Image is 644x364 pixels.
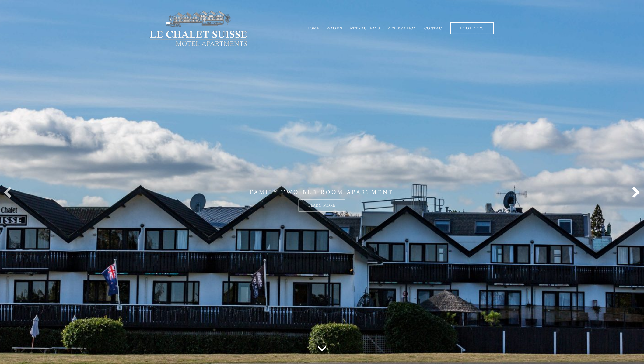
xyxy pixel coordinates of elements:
[299,200,345,212] a: Learn more
[388,26,417,30] a: Reservation
[327,26,343,30] a: Rooms
[350,26,380,30] a: Attractions
[149,189,495,195] p: FAMILY TWO BED ROOM APARTMENT
[307,26,320,30] a: Home
[424,26,445,30] a: Contact
[450,22,494,34] a: Book Now
[149,10,248,46] img: lechaletsuisse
